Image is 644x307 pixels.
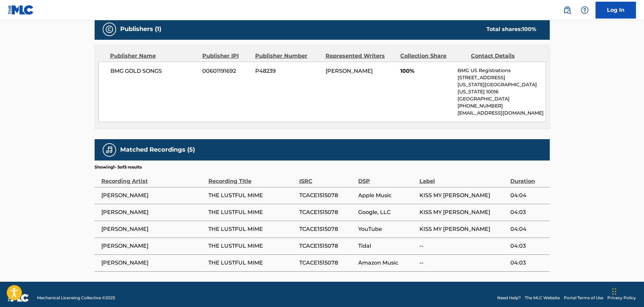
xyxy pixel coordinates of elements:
div: Publisher Name [110,52,197,60]
div: Represented Writers [326,52,395,60]
span: 04:04 [510,225,546,233]
span: KISS MY [PERSON_NAME] [419,191,507,199]
div: Label [419,170,507,185]
div: Publisher Number [255,52,320,60]
span: BMG GOLD SONGS [110,67,198,75]
div: Publisher IPI [202,52,250,60]
img: Matched Recordings [105,146,113,154]
p: [EMAIL_ADDRESS][DOMAIN_NAME] [457,110,545,117]
span: [PERSON_NAME] [101,259,205,267]
span: KISS MY [PERSON_NAME] [419,208,507,216]
img: Publishers [105,25,113,33]
span: THE LUSTFUL MIME [208,242,296,250]
span: -- [419,242,507,250]
span: KISS MY [PERSON_NAME] [419,225,507,233]
span: Amazon Music [358,259,416,267]
span: THE LUSTFUL MIME [208,208,296,216]
p: [GEOGRAPHIC_DATA] [457,95,545,102]
img: logo [8,294,29,302]
p: [STREET_ADDRESS] [457,74,545,81]
div: Help [578,3,591,17]
a: Public Search [561,3,574,17]
span: TCACE1515078 [299,191,355,199]
div: Recording Title [208,170,296,185]
div: Contact Details [471,52,536,60]
span: [PERSON_NAME] [101,225,205,233]
p: [US_STATE][GEOGRAPHIC_DATA][US_STATE] 10016 [457,81,545,95]
a: Log In [596,2,636,19]
div: Duration [510,170,546,185]
div: Recording Artist [101,170,205,185]
img: help [581,6,589,14]
div: DSP [358,170,416,185]
span: THE LUSTFUL MIME [208,225,296,233]
a: Need Help? [497,295,521,301]
span: Tidal [358,242,416,250]
span: Mechanical Licensing Collective © 2025 [37,295,115,301]
iframe: Chat Widget [610,275,644,307]
span: [PERSON_NAME] [326,68,373,74]
p: BMG US Registrations [457,67,545,74]
span: THE LUSTFUL MIME [208,259,296,267]
span: 04:03 [510,242,546,250]
span: 04:03 [510,208,546,216]
span: TCACE1515078 [299,259,355,267]
div: Drag [612,281,616,302]
span: [PERSON_NAME] [101,242,205,250]
span: [PERSON_NAME] [101,191,205,199]
span: 04:04 [510,191,546,199]
div: Total shares: [486,25,536,33]
span: -- [419,259,507,267]
img: MLC Logo [8,5,34,15]
a: Privacy Policy [607,295,636,301]
div: Collection Share [400,52,466,60]
p: [PHONE_NUMBER] [457,102,545,110]
a: Portal Terms of Use [564,295,603,301]
span: Apple Music [358,191,416,199]
span: 100% [400,67,452,75]
span: TCACE1515078 [299,242,355,250]
span: TCACE1515078 [299,208,355,216]
span: THE LUSTFUL MIME [208,191,296,199]
div: ISRC [299,170,355,185]
p: Showing 1 - 5 of 5 results [95,164,142,170]
span: TCACE1515078 [299,225,355,233]
span: 00601191692 [202,67,250,75]
span: Google, LLC [358,208,416,216]
h5: Publishers (1) [120,25,161,33]
span: 04:03 [510,259,546,267]
a: The MLC Website [525,295,560,301]
span: P48239 [255,67,320,75]
span: YouTube [358,225,416,233]
h5: Matched Recordings (5) [120,146,195,154]
span: 100 % [522,26,536,32]
img: search [563,6,571,14]
span: [PERSON_NAME] [101,208,205,216]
